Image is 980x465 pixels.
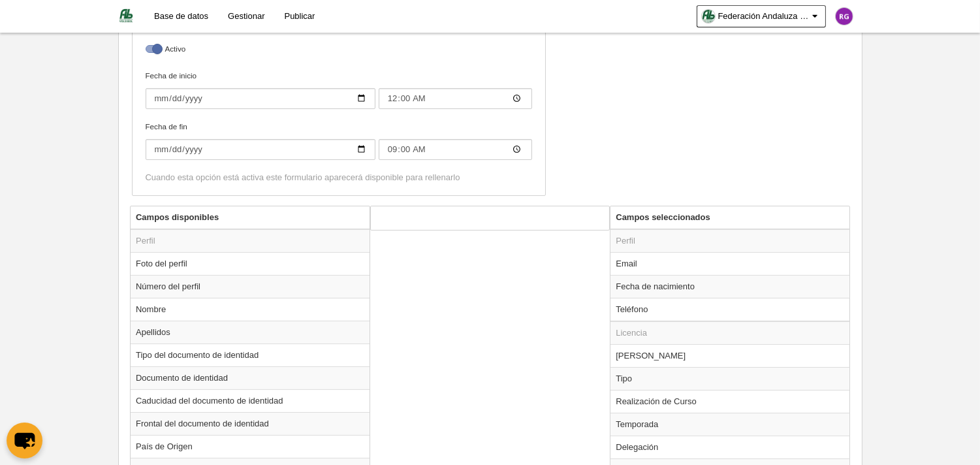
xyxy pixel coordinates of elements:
label: Activo [146,43,532,58]
td: Licencia [610,321,849,345]
button: chat-button [7,423,42,458]
input: Fecha de inicio [379,88,532,109]
td: Caducidad del documento de identidad [131,389,370,412]
td: Perfil [131,229,370,253]
td: Email [610,252,849,275]
div: Cuando esta opción está activa este formulario aparecerá disponible para rellenarlo [146,172,532,184]
img: Oap74nFcuaE6.30x30.jpg [702,10,715,23]
td: [PERSON_NAME] [610,344,849,367]
td: Número del perfil [131,275,370,298]
input: Fecha de inicio [146,88,375,109]
td: Delegación [610,436,849,458]
td: Nombre [131,298,370,321]
td: Documento de identidad [131,366,370,389]
input: Fecha de fin [146,139,375,160]
td: Tipo [610,367,849,390]
a: Federación Andaluza de Voleibol [697,5,826,27]
img: c2l6ZT0zMHgzMCZmcz05JnRleHQ9UkcmYmc9OGUyNGFh.png [836,8,853,25]
input: Fecha de fin [379,139,532,160]
label: Fecha de fin [146,121,532,160]
td: Realización de Curso [610,390,849,413]
td: Foto del perfil [131,252,370,275]
td: Apellidos [131,321,370,344]
td: Teléfono [610,298,849,321]
img: Federación Andaluza de Voleibol [118,8,134,24]
th: Campos disponibles [131,206,370,229]
th: Campos seleccionados [610,206,849,229]
span: Federación Andaluza de Voleibol [718,10,810,23]
label: Fecha de inicio [146,70,532,109]
td: Frontal del documento de identidad [131,412,370,435]
td: Tipo del documento de identidad [131,344,370,366]
td: Fecha de nacimiento [610,275,849,298]
td: Perfil [610,229,849,253]
td: Temporada [610,413,849,436]
td: País de Origen [131,435,370,458]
